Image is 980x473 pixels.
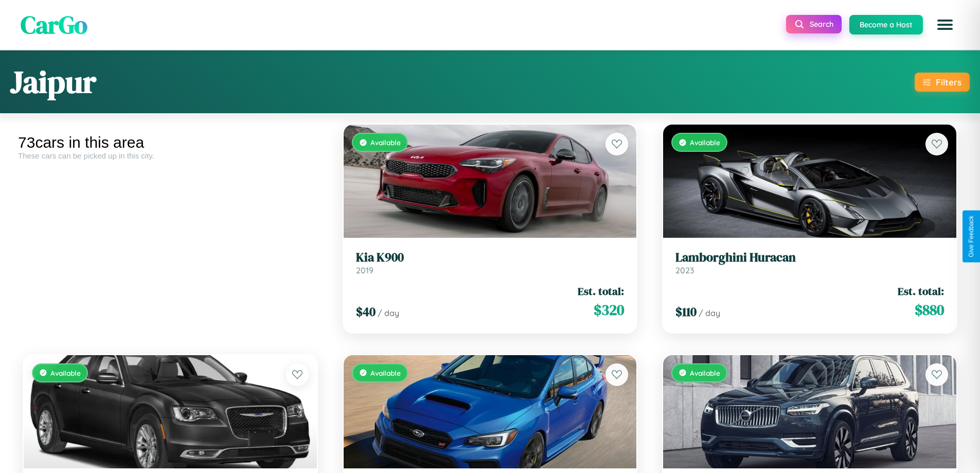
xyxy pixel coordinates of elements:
span: 2023 [675,265,694,275]
span: $ 40 [356,303,376,320]
span: Est. total: [898,284,944,299]
div: These cars can be picked up in this city. [18,151,323,160]
div: 73 cars in this area [18,134,323,151]
button: Search [786,15,842,33]
button: Open menu [931,10,959,39]
h3: Kia K900 [356,250,625,265]
span: $ 320 [594,300,624,320]
span: $ 110 [675,303,697,320]
span: 2019 [356,265,373,275]
span: / day [699,308,720,318]
span: / day [378,308,399,318]
span: Available [50,369,81,377]
span: Available [370,138,401,147]
span: Available [370,369,401,377]
div: Filters [936,77,961,87]
a: Lamborghini Huracan2023 [675,250,944,275]
span: $ 880 [915,300,944,320]
span: Search [810,20,833,29]
span: CarGo [21,8,87,42]
h1: Jaipur [10,61,96,103]
h3: Lamborghini Huracan [675,250,944,265]
a: Kia K9002019 [356,250,625,275]
span: Available [690,138,720,147]
button: Filters [915,73,970,92]
span: Est. total: [578,284,624,299]
button: Become a Host [849,15,923,34]
span: Available [690,369,720,377]
div: Give Feedback [968,216,975,257]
